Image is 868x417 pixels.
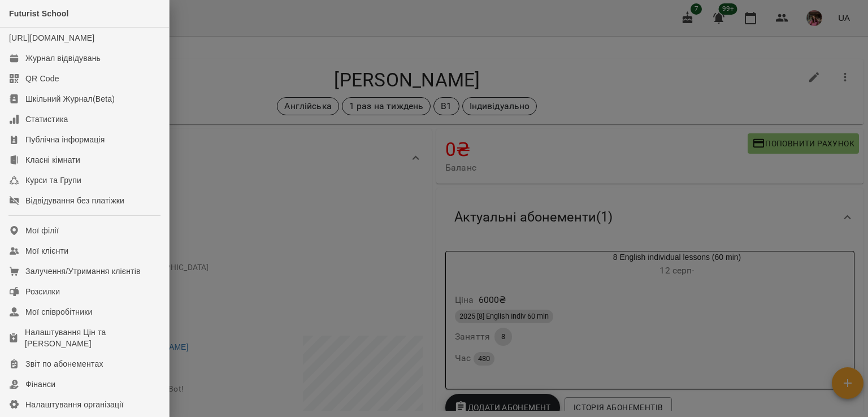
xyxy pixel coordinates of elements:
div: Шкільний Журнал(Beta) [25,93,115,105]
div: Відвідування без платіжки [25,195,124,206]
div: Залучення/Утримання клієнтів [25,266,141,277]
div: Фінанси [25,379,55,390]
div: QR Code [25,73,59,84]
div: Курси та Групи [25,175,81,186]
div: Розсилки [25,286,60,297]
div: Налаштування організації [25,399,124,410]
a: [URL][DOMAIN_NAME] [9,33,94,42]
div: Звіт по абонементах [25,358,103,370]
div: Журнал відвідувань [25,53,101,64]
div: Статистика [25,114,68,125]
div: Публічна інформація [25,134,105,145]
div: Мої клієнти [25,245,68,257]
div: Класні кімнати [25,154,80,166]
div: Мої співробітники [25,306,93,318]
div: Налаштування Цін та [PERSON_NAME] [25,327,160,349]
span: Futurist School [9,9,69,18]
div: Мої філії [25,225,59,236]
